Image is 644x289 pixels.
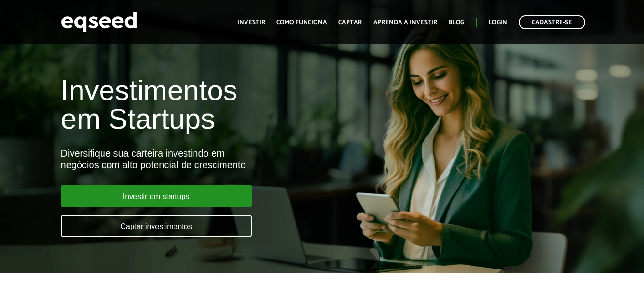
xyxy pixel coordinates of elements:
a: Aprenda a investir [373,20,437,26]
a: Captar [338,20,362,26]
a: Login [489,20,507,26]
a: Cadastre-se [519,15,585,29]
a: Como funciona [276,20,327,26]
a: Captar investimentos [61,215,252,237]
a: Blog [449,20,464,26]
h1: Investimentos em Startups [61,76,369,133]
a: Investir em startups [61,185,252,207]
a: Investir [237,20,265,26]
div: Diversifique sua carteira investindo em negócios com alto potencial de crescimento [61,148,369,170]
img: EqSeed [61,10,137,35]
